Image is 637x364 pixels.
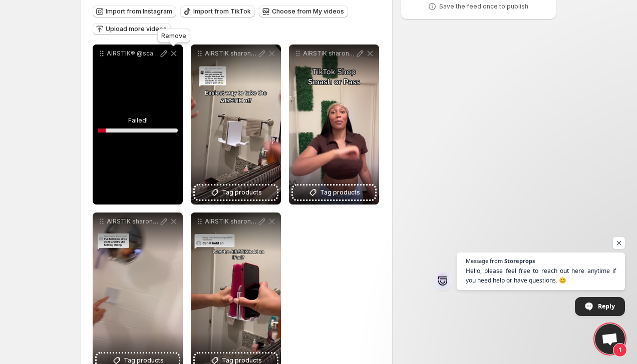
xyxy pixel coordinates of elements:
[205,49,257,57] p: AIRSTIK sharonjayy2-HD
[293,185,375,199] button: Tag products
[259,5,348,17] button: Choose from My videos
[504,258,535,263] span: Storeprops
[466,258,503,263] span: Message from
[613,343,627,357] span: 1
[466,266,616,285] span: Hello, please feel free to reach out here anytime if you need help or have questions. 😊
[107,217,159,225] p: AIRSTIK sharonjayy
[195,185,277,199] button: Tag products
[222,187,262,197] span: Tag products
[193,7,251,15] span: Import from TikTok
[595,324,625,354] a: Open chat
[272,7,344,15] span: Choose from My videos
[93,23,171,35] button: Upload more videos
[598,297,615,315] span: Reply
[439,2,530,10] p: Save the feed once to publish.
[93,5,176,17] button: Import from Instagram
[320,187,360,197] span: Tag products
[107,49,159,57] p: AIRSTIK® @scary_elle.mp4
[205,217,257,225] p: AIRSTIK sharonjayy6-HD
[106,7,172,15] span: Import from Instagram
[191,44,281,204] div: AIRSTIK sharonjayy2-HDTag products
[289,44,379,204] div: AIRSTIK sharonjayy3-HDTag products
[303,49,355,57] p: AIRSTIK sharonjayy3-HD
[180,5,255,17] button: Import from TikTok
[106,25,167,33] span: Upload more videos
